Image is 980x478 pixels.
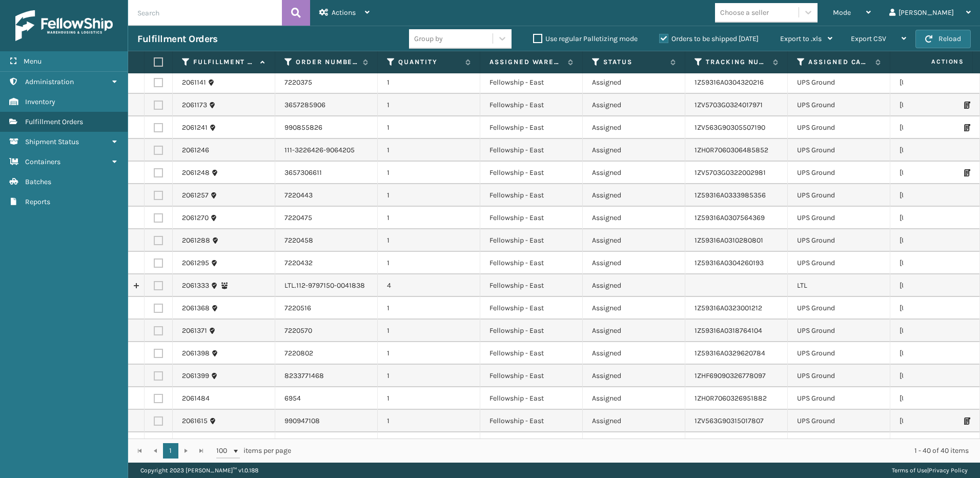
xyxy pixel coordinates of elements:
[695,78,764,87] a: 1Z59316A0304320216
[24,57,42,66] span: Menu
[780,34,822,43] span: Export to .xls
[788,207,890,229] td: UPS Ground
[378,365,480,387] td: 1
[788,116,890,139] td: UPS Ground
[182,281,209,291] a: 2061333
[480,342,583,365] td: Fellowship - East
[15,10,113,41] img: logo
[137,33,217,45] h3: Fulfillment Orders
[163,443,178,459] a: 1
[480,252,583,274] td: Fellowship - East
[275,320,378,342] td: 7220570
[695,416,764,425] a: 1ZV563G90315017807
[964,124,970,131] i: Print Packing Slip
[915,30,971,48] button: Reload
[275,116,378,139] td: 990855826
[182,326,207,336] a: 2061371
[378,342,480,365] td: 1
[583,139,685,162] td: Assigned
[480,387,583,410] td: Fellowship - East
[480,162,583,184] td: Fellowship - East
[25,97,55,106] span: Inventory
[706,57,768,67] label: Tracking Number
[892,463,968,478] div: |
[695,146,768,154] a: 1ZH0R7060306485852
[695,213,765,222] a: 1Z59316A0307564369
[695,168,766,177] a: 1ZV5703G0322002981
[378,116,480,139] td: 1
[603,57,665,67] label: Status
[378,320,480,342] td: 1
[788,252,890,274] td: UPS Ground
[182,168,210,178] a: 2061248
[480,320,583,342] td: Fellowship - East
[695,349,765,357] a: 1Z59316A0329620784
[788,139,890,162] td: UPS Ground
[964,417,970,425] i: Print Packing Slip
[788,162,890,184] td: UPS Ground
[583,432,685,465] td: Assigned
[378,71,480,94] td: 1
[583,94,685,116] td: Assigned
[305,446,969,456] div: 1 - 40 of 40 items
[695,394,767,403] a: 1ZH0R7060326951882
[332,8,356,17] span: Actions
[182,213,209,223] a: 2061270
[182,145,209,155] a: 2061246
[583,184,685,207] td: Assigned
[275,207,378,229] td: 7220475
[25,117,83,126] span: Fulfillment Orders
[414,33,443,44] div: Group by
[480,365,583,387] td: Fellowship - East
[695,123,765,132] a: 1ZV563G90305507190
[583,162,685,184] td: Assigned
[378,410,480,432] td: 1
[182,393,210,404] a: 2061484
[296,57,358,67] label: Order Number
[583,274,685,297] td: Assigned
[695,191,766,200] a: 1Z59316A0333985356
[583,229,685,252] td: Assigned
[275,71,378,94] td: 7220375
[480,229,583,252] td: Fellowship - East
[788,297,890,320] td: UPS Ground
[583,320,685,342] td: Assigned
[929,467,968,474] a: Privacy Policy
[275,274,378,297] td: LTL.112-9797150-0041838
[275,297,378,320] td: 7220516
[788,365,890,387] td: UPS Ground
[583,365,685,387] td: Assigned
[25,157,60,166] span: Containers
[964,169,970,176] i: Print Packing Slip
[275,184,378,207] td: 7220443
[583,116,685,139] td: Assigned
[182,235,210,246] a: 2061288
[788,274,890,297] td: LTL
[378,229,480,252] td: 1
[275,139,378,162] td: 111-3226426-9064205
[788,184,890,207] td: UPS Ground
[182,348,210,358] a: 2061398
[480,432,583,465] td: Fellowship - East
[275,387,378,410] td: 6954
[583,252,685,274] td: Assigned
[583,410,685,432] td: Assigned
[480,139,583,162] td: Fellowship - East
[533,34,638,43] label: Use regular Palletizing mode
[583,342,685,365] td: Assigned
[695,371,766,380] a: 1ZHF69090326778097
[275,342,378,365] td: 7220802
[695,326,762,335] a: 1Z59316A0318764104
[378,274,480,297] td: 4
[788,410,890,432] td: UPS Ground
[695,258,764,267] a: 1Z59316A0304260193
[275,410,378,432] td: 990947108
[182,77,206,88] a: 2061141
[788,229,890,252] td: UPS Ground
[216,443,291,459] span: items per page
[378,252,480,274] td: 1
[182,190,209,201] a: 2061257
[480,410,583,432] td: Fellowship - East
[788,342,890,365] td: UPS Ground
[378,94,480,116] td: 1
